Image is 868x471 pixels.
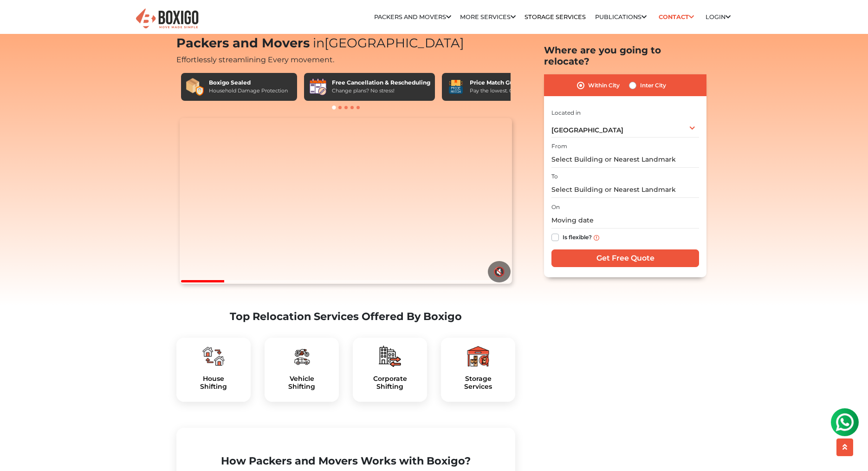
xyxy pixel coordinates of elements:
[184,375,243,391] a: HouseShifting
[551,182,699,198] input: Select Building or Nearest Landmark
[448,375,508,391] h5: Storage Services
[310,35,464,51] span: [GEOGRAPHIC_DATA]
[209,78,288,87] div: Boxigo Sealed
[291,345,313,367] img: boxigo_packers_and_movers_plan
[272,375,331,391] a: VehicleShifting
[460,13,516,20] a: More services
[551,249,699,267] input: Get Free Quote
[551,142,567,150] label: From
[202,345,225,367] img: boxigo_packers_and_movers_plan
[180,118,512,284] video: Your browser does not support the video tag.
[313,35,324,51] span: in
[176,310,515,323] h2: Top Relocation Services Offered By Boxigo
[588,80,620,91] label: Within City
[488,261,511,282] button: 🔇
[551,108,581,117] label: Located in
[470,78,540,87] div: Price Match Guarantee
[563,232,592,242] label: Is flexible?
[551,151,699,168] input: Select Building or Nearest Landmark
[184,455,508,467] h2: How Packers and Movers Works with Boxigo?
[640,80,666,91] label: Inter City
[360,375,420,391] a: CorporateShifting
[135,7,200,30] img: Boxigo
[186,78,204,96] img: Boxigo Sealed
[374,13,451,20] a: Packers and Movers
[379,345,401,367] img: boxigo_packers_and_movers_plan
[836,438,853,456] button: scroll up
[706,13,731,20] a: Login
[309,78,327,96] img: Free Cancellation & Rescheduling
[544,45,706,67] h2: Where are you going to relocate?
[594,235,599,240] img: info
[448,375,508,391] a: StorageServices
[551,212,699,229] input: Moving date
[209,87,288,95] div: Household Damage Protection
[470,87,540,95] div: Pay the lowest. Guaranteed!
[332,78,430,87] div: Free Cancellation & Rescheduling
[525,13,586,20] a: Storage Services
[655,10,697,24] a: Contact
[176,36,515,51] h1: Packers and Movers
[595,13,647,20] a: Publications
[551,126,623,134] span: [GEOGRAPHIC_DATA]
[176,55,334,64] span: Effortlessly streamlining Every movement.
[272,375,331,391] h5: Vehicle Shifting
[332,87,430,95] div: Change plans? No stress!
[360,375,420,391] h5: Corporate Shifting
[551,172,558,181] label: To
[9,9,28,28] img: whatsapp-icon.svg
[184,375,243,391] h5: House Shifting
[551,203,560,211] label: On
[447,78,465,96] img: Price Match Guarantee
[467,345,489,367] img: boxigo_packers_and_movers_plan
